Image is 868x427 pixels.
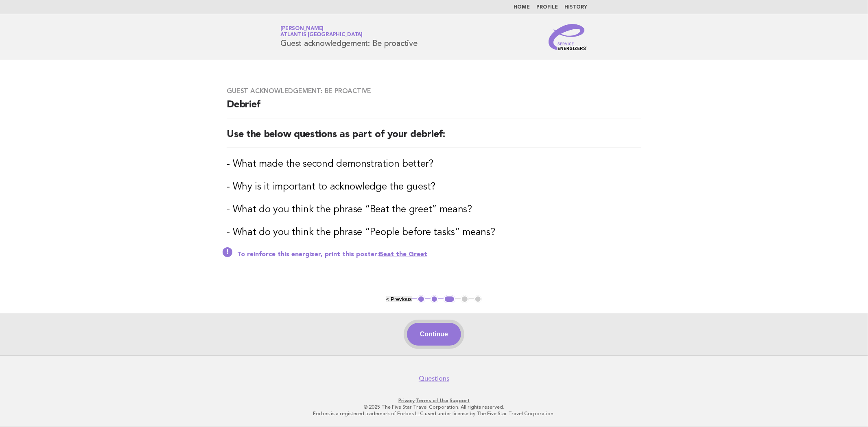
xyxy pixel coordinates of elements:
a: History [565,5,588,10]
button: 3 [444,295,455,303]
a: Support [450,398,470,403]
h3: - What do you think the phrase “People before tasks” means? [227,226,641,239]
h3: - What do you think the phrase “Beat the greet” means? [227,203,641,216]
button: 2 [431,295,439,303]
button: < Previous [386,296,412,302]
p: Forbes is a registered trademark of Forbes LLC used under license by The Five Star Travel Corpora... [185,410,683,417]
a: Profile [537,5,558,10]
span: Atlantis [GEOGRAPHIC_DATA] [281,33,363,38]
h2: Use the below questions as part of your debrief: [227,128,641,148]
h1: Guest acknowledgement: Be proactive [281,26,418,48]
button: 1 [417,295,425,303]
img: Service Energizers [549,24,588,50]
h3: - What made the second demonstration better? [227,158,641,171]
a: Terms of Use [416,398,448,403]
h3: - Why is it important to acknowledge the guest? [227,181,641,194]
a: Questions [419,375,449,383]
p: © 2025 The Five Star Travel Corporation. All rights reserved. [185,404,683,410]
p: To reinforce this energizer, print this poster: [237,251,641,259]
h2: Debrief [227,98,641,118]
a: Beat the Greet [379,251,427,258]
a: Privacy [398,398,415,403]
p: · · [185,397,683,404]
a: [PERSON_NAME]Atlantis [GEOGRAPHIC_DATA] [281,26,363,37]
a: Home [514,5,530,10]
button: Continue [407,323,461,346]
h3: Guest acknowledgement: Be proactive [227,87,641,95]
